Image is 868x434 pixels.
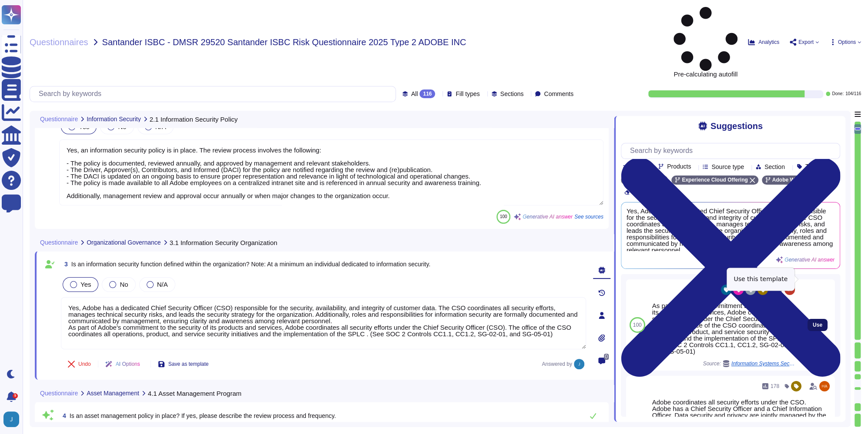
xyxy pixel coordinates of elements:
span: 3 [61,261,68,267]
span: Asset Management [87,390,139,396]
span: AI Options [116,361,140,367]
span: Generative AI answer [523,214,573,219]
span: 0 [604,354,609,360]
span: Answered by [542,361,572,367]
span: Save as template [168,361,209,367]
span: 2.1 Information Security Policy [150,116,238,123]
textarea: Yes, Adobe has a dedicated Chief Security Officer (CSO) responsible for the security, availabilit... [61,297,586,349]
span: Questionnaire [40,116,78,122]
span: 4.1 Asset Management Program [148,390,241,397]
span: Use [813,322,822,328]
span: Options [838,40,856,45]
span: 100 [500,214,507,219]
img: user [574,359,584,369]
span: Santander ISBC - DMSR 29520 Santander ISBC Risk Questionnaire 2025 Type 2 ADOBE INC [102,38,466,46]
span: Yes [80,281,91,288]
span: All [411,91,418,97]
input: Search by keywords [34,86,395,102]
span: Questionnaires [30,38,88,46]
span: See sources [574,214,603,219]
span: 100 [633,322,642,328]
button: Save as template [151,355,216,373]
span: 104 / 116 [845,92,861,96]
span: Pre-calculating autofill [674,7,737,77]
div: 116 [419,89,435,98]
span: Export [798,40,814,45]
img: user [3,411,19,427]
span: Sections [500,91,524,97]
span: Information Security [87,116,141,122]
button: Use [808,319,828,331]
button: user [2,410,25,429]
input: Search by keywords [626,143,840,159]
button: Undo [61,355,98,373]
span: Undo [78,361,91,367]
span: Done: [832,92,844,96]
span: Questionnaire [40,390,78,396]
span: Is an asset management policy in place? If yes, please describe the review process and frequency. [70,412,336,419]
span: Analytics [758,40,779,45]
span: Organizational Governance [87,239,161,245]
span: Questionnaire [40,239,78,245]
img: user [819,381,830,391]
span: Comments [544,91,573,97]
span: 3.1 Information Security Organization [170,239,278,246]
span: Fill types [456,91,479,97]
textarea: Yes, an information security policy is in place. The review process involves the following: - The... [59,139,603,205]
span: N/A [157,281,168,288]
span: 4 [59,413,66,419]
div: 5 [13,393,18,398]
span: Is an information security function defined within the organization? Note: At a minimum an indivi... [71,261,430,268]
button: Analytics [748,39,779,46]
span: No [120,281,128,288]
div: Use this template [727,268,794,291]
